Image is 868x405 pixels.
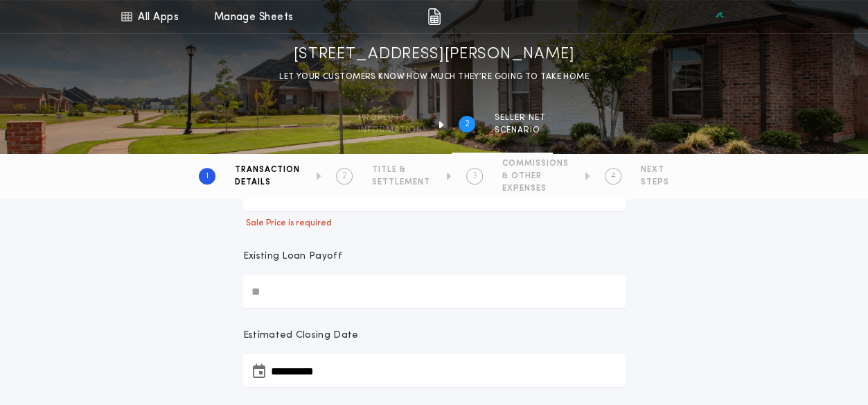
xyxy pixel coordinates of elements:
h1: [STREET_ADDRESS][PERSON_NAME] [294,44,575,66]
h2: 2 [342,171,347,182]
span: TITLE & [372,164,430,175]
span: SELLER NET [495,112,546,123]
h2: 3 [472,171,477,182]
span: NEXT [641,164,669,175]
img: vs-icon [695,10,743,24]
span: & OTHER [502,171,569,182]
h2: 2 [465,119,470,130]
span: SETTLEMENT [372,177,430,188]
span: information [358,125,423,136]
span: COMMISSIONS [502,158,569,169]
h2: 4 [611,171,616,182]
p: Existing Loan Payoff [243,250,342,264]
span: TRANSACTION [235,164,300,175]
input: Existing Loan Payoff [243,275,626,308]
h2: 1 [206,171,209,182]
p: Estimated Closing Date [243,329,626,343]
p: LET YOUR CUSTOMERS KNOW HOW MUCH THEY’RE GOING TO TAKE HOME [279,70,589,84]
span: STEPS [641,177,669,188]
img: img [427,8,441,25]
span: DETAILS [235,177,300,188]
span: Property [358,112,423,123]
span: EXPENSES [502,183,569,194]
span: SCENARIO [495,125,546,136]
p: Sale Price is required [243,218,626,229]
